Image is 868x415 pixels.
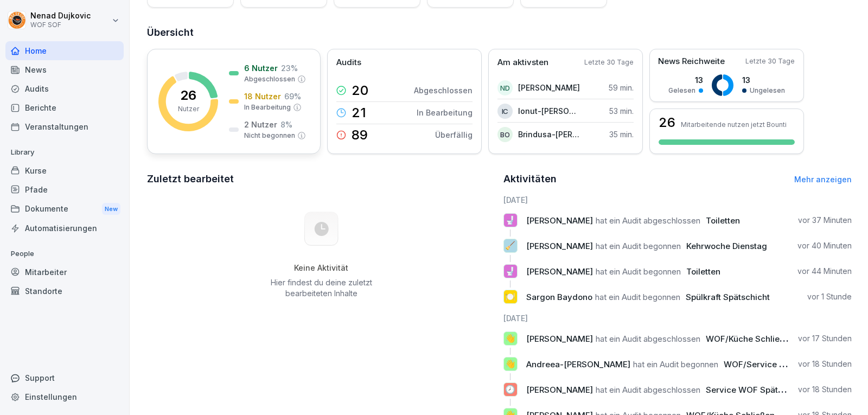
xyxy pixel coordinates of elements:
span: hat ein Audit begonnen [633,359,718,369]
span: Sargon Baydono [526,292,592,302]
p: vor 18 Stunden [798,384,852,395]
a: Automatisierungen [5,219,124,238]
span: hat ein Audit abgeschlossen [596,385,700,395]
span: Toiletten [706,215,740,226]
h2: Zuletzt bearbeitet [147,171,496,187]
a: DokumenteNew [5,199,124,219]
p: Am aktivsten [497,56,548,69]
a: News [5,60,124,79]
span: WOF/Küche Schließen [706,334,794,344]
p: 🧹 [505,238,515,253]
a: Veranstaltungen [5,117,124,136]
h3: 26 [659,116,675,129]
a: Home [5,41,124,60]
p: Mitarbeitende nutzen jetzt Bounti [681,120,787,129]
p: Ionut-[PERSON_NAME] [518,105,580,117]
div: Support [5,368,124,387]
span: hat ein Audit abgeschlossen [596,334,700,344]
a: Mitarbeiter [5,263,124,282]
p: 👋 [505,331,515,346]
p: Hier findest du deine zuletzt bearbeiteten Inhalte [266,277,376,299]
span: Spülkraft Spätschicht [686,292,770,302]
h2: Übersicht [147,25,852,40]
span: [PERSON_NAME] [526,241,593,251]
p: News Reichweite [658,55,725,68]
p: 6 Nutzer [244,62,278,74]
h5: Keine Aktivität [266,263,376,273]
p: 89 [352,129,368,142]
span: [PERSON_NAME] [526,266,593,277]
div: ND [497,80,513,95]
p: Nenad Dujkovic [30,11,91,21]
p: vor 1 Stunde [807,291,852,302]
h2: Aktivitäten [503,171,557,187]
span: Andreea-[PERSON_NAME] [526,359,630,369]
p: 🚽 [505,264,515,279]
p: In Bearbeitung [244,103,291,112]
div: BO [497,127,513,142]
div: Einstellungen [5,387,124,406]
p: 59 min. [609,82,634,93]
a: Kurse [5,161,124,180]
p: Brindusa-[PERSON_NAME] [518,129,580,140]
p: 8 % [280,119,292,130]
p: 13 [668,74,703,86]
p: 53 min. [609,105,634,117]
p: vor 17 Stunden [798,333,852,344]
h6: [DATE] [503,194,852,206]
p: In Bearbeitung [417,107,473,118]
p: 🚽 [505,213,515,228]
p: 35 min. [609,129,634,140]
span: hat ein Audit begonnen [596,266,681,277]
span: Service WOF Spätschicht Checkliste [706,385,850,395]
p: 23 % [281,62,298,74]
p: Gelesen [668,86,695,95]
p: WOF SOF [30,21,91,29]
div: New [102,203,120,215]
p: Library [5,144,124,161]
p: Nicht begonnen [244,131,295,141]
p: 13 [742,74,785,86]
span: [PERSON_NAME] [526,334,593,344]
a: Berichte [5,98,124,117]
p: Nutzer [178,104,199,114]
p: vor 18 Stunden [798,359,852,369]
p: 👋 [505,356,515,372]
a: Mehr anzeigen [794,175,852,184]
p: vor 37 Minuten [798,215,852,226]
span: Kehrwoche Dienstag [686,241,767,251]
a: Audits [5,79,124,98]
span: WOF/Service Schließen [724,359,818,369]
p: Letzte 30 Tage [745,56,795,66]
a: Standorte [5,282,124,301]
h6: [DATE] [503,312,852,324]
p: Überfällig [435,129,473,141]
div: IC [497,104,513,119]
p: Abgeschlossen [414,85,473,96]
span: hat ein Audit abgeschlossen [596,215,700,226]
p: [PERSON_NAME] [518,82,580,93]
p: vor 44 Minuten [797,266,852,277]
span: hat ein Audit begonnen [596,241,681,251]
span: Toiletten [686,266,720,277]
p: 🍽️ [505,289,515,304]
p: Abgeschlossen [244,74,295,84]
p: 🕗 [505,382,515,397]
span: hat ein Audit begonnen [595,292,680,302]
p: People [5,245,124,263]
p: Audits [336,56,361,69]
p: Ungelesen [750,86,785,95]
p: 18 Nutzer [244,91,281,102]
a: Pfade [5,180,124,199]
p: 69 % [284,91,301,102]
span: [PERSON_NAME] [526,215,593,226]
